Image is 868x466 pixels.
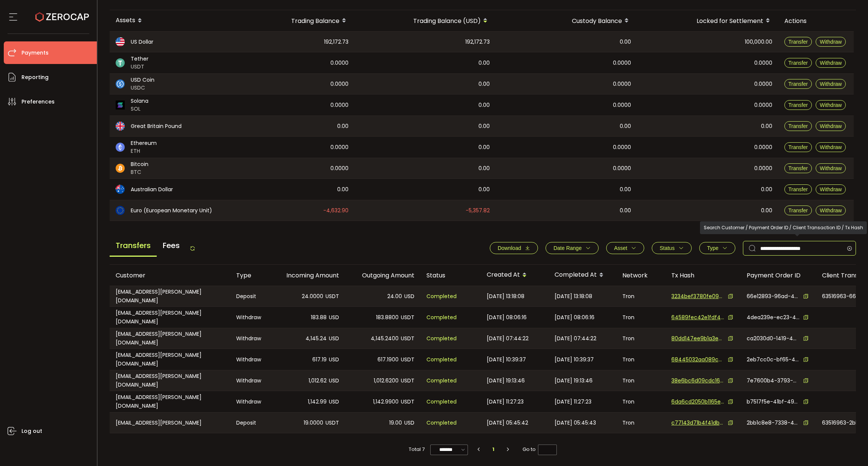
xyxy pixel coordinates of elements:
[330,80,348,88] span: 0.0000
[157,235,186,256] span: Fees
[553,245,582,251] span: Date Range
[481,269,549,282] div: Created At
[816,100,846,110] button: Withdraw
[478,59,490,67] span: 0.00
[761,185,772,194] span: 0.00
[747,292,799,300] span: 66e12893-96ad-4aab-8575-06ba6d43a5aa
[665,271,741,280] div: Tx Hash
[498,245,521,251] span: Download
[613,101,631,110] span: 0.0000
[373,397,399,406] span: 1,142.9900
[131,63,148,71] span: USDT
[652,242,692,254] button: Status
[116,206,125,215] img: eur_portfolio.svg
[555,334,596,343] span: [DATE] 07:44:22
[116,143,125,152] img: eth_portfolio.svg
[324,38,348,46] span: 192,172.73
[784,142,812,152] button: Transfer
[784,58,812,68] button: Transfer
[761,122,772,131] span: 0.00
[820,102,842,108] span: Withdraw
[620,122,631,131] span: 0.00
[21,47,49,58] span: Payments
[671,335,724,343] span: 80dd147ee9b1a3e93c7bec2e8922e57f292e24db7d88b9b3f74bd37a24f12890
[830,430,868,466] iframe: Chat Widget
[230,391,270,412] div: Withdraw
[784,79,812,89] button: Transfer
[426,419,457,427] span: Completed
[230,271,270,280] div: Type
[816,142,846,152] button: Withdraw
[700,221,867,234] div: Search Customer / Payment Order ID / Client Transaction ID / Tx Hash
[616,271,665,280] div: Network
[789,102,808,108] span: Transfer
[616,370,665,391] div: Tron
[330,101,348,110] span: 0.0000
[616,413,665,433] div: Tron
[546,242,599,254] button: Date Range
[131,139,157,147] span: Ethereum
[308,397,327,406] span: 1,142.99
[409,444,425,455] span: Total 7
[426,355,457,364] span: Completed
[816,121,846,131] button: Withdraw
[309,376,327,385] span: 1,012.62
[671,398,724,406] span: 6da6cd2050b1165e2e91a1c6aa52cea67bd3330b405309e34d8d15f3cbe0e589
[330,59,348,67] span: 0.0000
[555,355,594,364] span: [DATE] 10:39:37
[426,334,457,343] span: Completed
[613,59,631,67] span: 0.0000
[784,184,812,194] button: Transfer
[555,292,592,301] span: [DATE] 13:18:08
[816,79,846,89] button: Withdraw
[747,335,799,343] span: ca2030d0-1419-4afc-af99-63977436fd54
[401,376,414,385] span: USDT
[116,122,125,131] img: gbp_portfolio.svg
[131,55,148,63] span: Tether
[337,122,348,131] span: 0.00
[616,328,665,349] div: Tron
[789,144,808,150] span: Transfer
[747,398,799,406] span: b7517f5e-41bf-493a-892e-faf0e79dffa7
[784,163,812,173] button: Transfer
[131,207,212,215] span: Euro (European Monetary Unit)
[747,356,799,364] span: 2eb7cc0c-bf65-471e-a738-b1a5c5c63080
[784,37,812,47] button: Transfer
[487,376,525,385] span: [DATE] 19:13:46
[820,186,842,192] span: Withdraw
[820,81,842,87] span: Withdraw
[131,168,148,176] span: BTC
[820,207,842,213] span: Withdraw
[754,59,772,67] span: 0.0000
[329,376,339,385] span: USD
[345,271,420,280] div: Outgoing Amount
[555,397,591,406] span: [DATE] 11:27:23
[110,286,230,306] div: [EMAIL_ADDRESS][PERSON_NAME][DOMAIN_NAME]
[337,185,348,194] span: 0.00
[312,355,327,364] span: 617.19
[671,314,724,321] span: 64589fec42e1fdf44fa89f7b0a0bac6aeb8cb60b6e839004e05154dfeecbd40a
[747,314,799,321] span: 4dea239e-ec23-4a4c-9d43-7e9e8d414efa
[330,164,348,173] span: 0.0000
[549,269,616,282] div: Completed At
[131,186,173,193] span: Australian Dollar
[820,123,842,129] span: Withdraw
[131,97,148,105] span: Solana
[478,164,490,173] span: 0.00
[523,444,557,455] span: Go to
[355,14,496,27] div: Trading Balance (USD)
[487,292,524,301] span: [DATE] 13:18:08
[747,419,799,427] span: 2bb1c8e8-7338-47d9-a382-f3ebd28546c4
[304,419,323,427] span: 19.0000
[110,271,230,280] div: Customer
[131,122,182,130] span: Great Britain Pound
[376,313,399,322] span: 183.8800
[555,313,594,322] span: [DATE] 08:06:16
[325,292,339,301] span: USDT
[110,14,226,27] div: Assets
[426,313,457,322] span: Completed
[401,313,414,322] span: USDT
[131,160,148,168] span: Bitcoin
[311,313,327,322] span: 183.88
[555,419,596,427] span: [DATE] 05:45:43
